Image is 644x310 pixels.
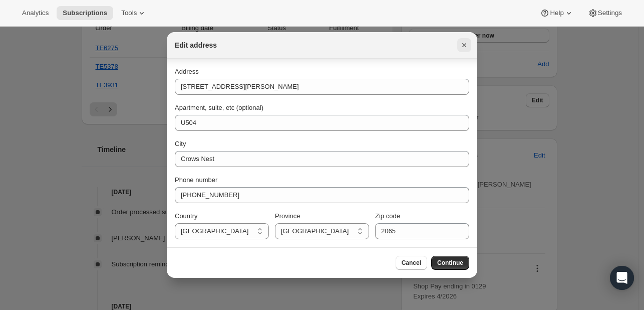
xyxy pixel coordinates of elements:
span: Cancel [402,259,421,267]
button: Subscriptions [57,6,113,20]
span: Settings [598,9,622,17]
span: Analytics [22,9,49,17]
span: Address [175,68,199,75]
span: Tools [121,9,137,17]
button: Cancel [396,256,427,270]
span: Province [275,212,300,220]
button: Continue [431,256,469,270]
button: Tools [115,6,153,20]
span: Country [175,212,198,220]
span: Apartment, suite, etc (optional) [175,104,263,111]
button: Analytics [16,6,55,20]
button: Close [457,38,471,52]
span: Phone number [175,176,217,184]
div: Open Intercom Messenger [610,266,634,290]
span: Help [550,9,563,17]
button: Settings [582,6,628,20]
span: Subscriptions [63,9,107,17]
span: Continue [437,259,463,267]
h2: Edit address [175,40,217,50]
span: City [175,140,186,147]
span: Zip code [375,212,400,220]
button: Help [534,6,579,20]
